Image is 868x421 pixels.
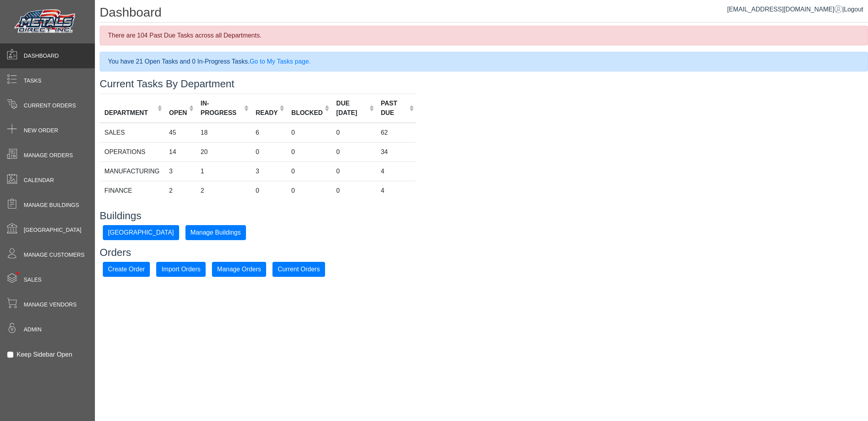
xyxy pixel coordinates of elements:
[24,52,59,60] span: Dashboard
[100,210,868,222] h3: Buildings
[196,123,251,143] td: 18
[165,123,196,143] td: 45
[251,181,286,200] td: 0
[24,201,79,209] span: Manage Buildings
[376,162,416,181] td: 4
[24,226,81,234] span: [GEOGRAPHIC_DATA]
[12,7,79,36] img: Metals Direct Inc Logo
[100,52,868,71] div: You have 21 Open Tasks and 0 In-Progress Tasks.
[24,101,76,110] span: Current Orders
[727,6,842,13] a: [EMAIL_ADDRESS][DOMAIN_NAME]
[250,58,310,65] a: Go to My Tasks page.
[100,5,868,23] h1: Dashboard
[185,229,246,235] a: Manage Buildings
[727,5,863,14] div: |
[196,162,251,181] td: 1
[331,181,376,200] td: 0
[100,123,165,143] td: SALES
[336,99,367,118] div: DUE [DATE]
[376,181,416,200] td: 4
[24,151,73,160] span: Manage Orders
[255,108,278,118] div: READY
[287,142,332,162] td: 0
[376,123,416,143] td: 62
[185,225,246,240] button: Manage Buildings
[24,77,42,85] span: Tasks
[100,162,165,181] td: MANUFACTURING
[165,181,196,200] td: 2
[251,162,286,181] td: 3
[331,142,376,162] td: 0
[287,181,332,200] td: 0
[24,301,77,309] span: Manage Vendors
[103,225,179,240] button: [GEOGRAPHIC_DATA]
[24,251,85,259] span: Manage Customers
[212,262,266,277] button: Manage Orders
[24,176,54,184] span: Calendar
[331,123,376,143] td: 0
[169,108,187,118] div: OPEN
[251,142,286,162] td: 0
[272,262,325,277] button: Current Orders
[196,181,251,200] td: 2
[844,6,863,13] span: Logout
[104,108,155,118] div: DEPARTMENT
[331,162,376,181] td: 0
[103,262,150,277] button: Create Order
[24,325,42,334] span: Admin
[291,108,323,118] div: BLOCKED
[272,265,325,272] a: Current Orders
[287,123,332,143] td: 0
[100,78,868,90] h3: Current Tasks By Department
[103,229,179,235] a: [GEOGRAPHIC_DATA]
[8,260,28,286] span: •
[100,181,165,200] td: FINANCE
[165,162,196,181] td: 3
[100,246,868,259] h3: Orders
[212,265,266,272] a: Manage Orders
[156,262,206,277] button: Import Orders
[24,126,58,135] span: New Order
[17,350,72,359] label: Keep Sidebar Open
[24,276,42,284] span: Sales
[251,123,286,143] td: 6
[100,142,165,162] td: OPERATIONS
[200,99,242,118] div: IN-PROGRESS
[376,142,416,162] td: 34
[156,265,206,272] a: Import Orders
[287,162,332,181] td: 0
[196,142,251,162] td: 20
[103,265,150,272] a: Create Order
[100,26,868,45] div: There are 104 Past Due Tasks across all Departments.
[165,142,196,162] td: 14
[381,99,407,118] div: PAST DUE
